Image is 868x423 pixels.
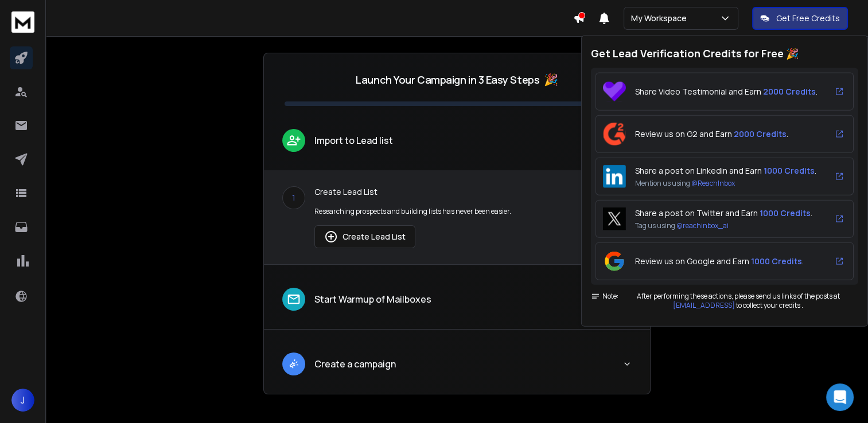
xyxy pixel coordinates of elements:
[635,86,818,97] p: Share Video Testimonial and Earn .
[264,170,650,264] div: leadImport to Lead list
[264,120,650,170] button: leadImport to Lead list
[763,86,816,97] span: 2000 Credits
[595,73,854,111] a: Share Video Testimonial and Earn 2000 Credits.
[595,115,854,153] a: Review us on G2 and Earn 2000 Credits.
[691,178,735,188] span: @ReachInbox
[286,292,301,307] img: lead
[314,186,632,198] p: Create Lead List
[595,242,854,280] a: Review us on Google and Earn 1000 Credits.
[286,357,301,371] img: lead
[314,225,415,248] button: Create Lead List
[11,389,34,412] button: J
[591,45,858,61] h2: Get Lead Verification Credits for Free 🎉
[734,128,787,139] span: 2000 Credits
[595,158,854,195] a: Share a post on Linkedin and Earn 1000 Credits.Mention us using @ReachInbox
[595,200,854,238] a: Share a post on Twitter and Earn 1000 Credits.Tag us using @reachinbox_ai
[314,134,393,147] p: Import to Lead list
[264,279,650,329] button: leadStart Warmup of Mailboxes
[760,207,811,218] span: 1000 Credits
[11,11,34,33] img: logo
[635,165,816,177] p: Share a post on Linkedin and Earn .
[356,72,539,88] p: Launch Your Campaign in 3 Easy Steps
[591,292,618,301] span: Note:
[776,13,840,24] p: Get Free Credits
[676,221,729,230] span: @reachinbox_ai
[618,292,858,310] p: After performing these actions, please send us links of the posts at to collect your credits .
[635,221,812,230] p: Tag us using
[635,179,816,188] p: Mention us using
[314,292,431,306] p: Start Warmup of Mailboxes
[752,7,848,30] button: Get Free Credits
[631,13,691,24] p: My Workspace
[544,72,558,88] span: 🎉
[264,343,650,394] button: leadCreate a campaign
[635,207,812,219] p: Share a post on Twitter and Earn .
[324,230,338,244] img: lead
[673,300,735,310] a: [EMAIL_ADDRESS]
[282,186,305,209] div: 1
[286,133,301,147] img: lead
[764,165,815,176] span: 1000 Credits
[635,128,788,140] p: Review us on G2 and Earn .
[751,256,802,267] span: 1000 Credits
[314,207,632,216] p: Researching prospects and building lists has never been easier.
[635,256,804,267] p: Review us on Google and Earn .
[826,383,854,411] div: Open Intercom Messenger
[314,357,396,371] p: Create a campaign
